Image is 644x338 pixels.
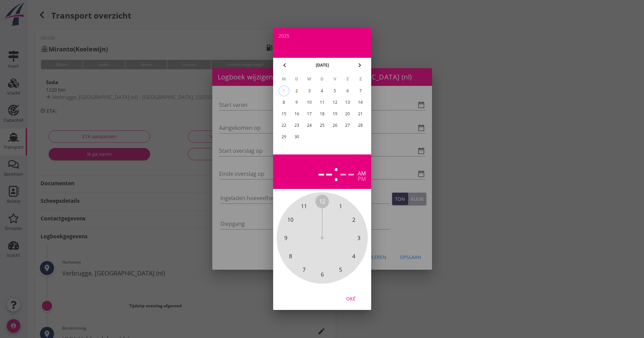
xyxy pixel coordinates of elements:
[301,202,307,210] span: 11
[291,108,302,119] button: 16
[341,295,360,302] div: Oké
[316,108,327,119] button: 18
[279,86,289,96] div: 1
[291,97,302,108] button: 9
[329,97,340,108] button: 12
[278,131,289,142] button: 29
[287,216,293,224] span: 10
[291,86,302,96] button: 2
[291,120,302,131] button: 23
[304,108,315,119] button: 17
[329,86,340,96] button: 5
[342,120,353,131] button: 27
[341,73,354,85] th: Z
[304,86,315,96] button: 3
[316,86,327,96] button: 4
[329,108,340,119] button: 19
[355,86,366,96] button: 7
[329,120,340,131] button: 26
[281,61,289,69] i: chevron_left
[278,73,290,85] th: M
[352,252,355,260] span: 4
[278,108,289,119] button: 15
[336,292,366,305] button: Oké
[319,197,325,206] span: 12
[329,73,341,85] th: V
[357,234,360,242] span: 3
[354,73,366,85] th: Z
[316,97,327,108] button: 11
[302,266,305,274] span: 7
[289,252,292,260] span: 8
[342,108,353,119] button: 20
[278,97,289,108] button: 8
[316,73,328,85] th: D
[316,120,327,131] button: 25
[355,97,366,108] button: 14
[358,171,366,176] div: am
[352,216,355,224] span: 2
[339,202,342,210] span: 1
[358,176,366,182] div: pm
[313,60,331,70] button: [DATE]
[303,73,315,85] th: W
[333,160,339,184] span: :
[317,160,333,184] div: --
[339,160,355,184] div: --
[339,266,342,274] span: 5
[342,86,353,96] button: 6
[355,120,366,131] button: 28
[304,97,315,108] button: 10
[279,33,366,38] div: 2025
[304,120,315,131] button: 24
[355,108,366,119] button: 21
[284,234,287,242] span: 9
[320,270,324,279] span: 6
[290,73,303,85] th: D
[342,97,353,108] button: 13
[278,86,289,96] button: 1
[278,120,289,131] button: 22
[356,61,364,69] i: chevron_right
[291,131,302,142] button: 30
